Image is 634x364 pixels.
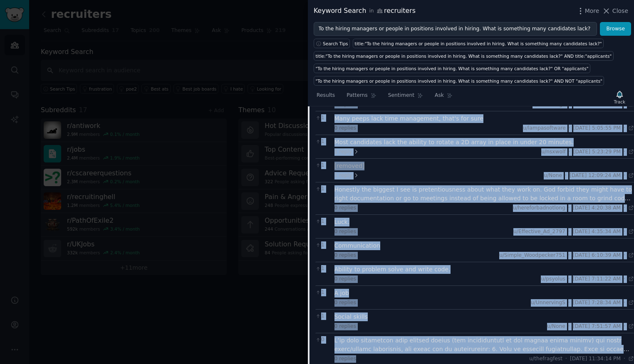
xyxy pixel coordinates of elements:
span: u/Simple_Woodpecker751 [499,252,565,258]
span: · [568,252,570,259]
a: "To the hiring managers or people in positions involved in hiring. What is something many candida... [314,64,590,73]
span: [DATE] 4:35:34 AM [573,228,621,236]
span: · [624,125,625,132]
span: [DATE] 5:23:29 PM [573,148,621,156]
div: Track [614,99,625,105]
span: u/hereforbadnotlong [513,205,565,211]
button: Track [611,89,628,106]
span: More [585,7,599,15]
div: title:"To the hiring managers or people in positions involved in hiring. What is something many c... [316,53,612,59]
span: 1 [315,312,330,320]
span: u/timwaaagh [532,101,566,107]
span: 1 [315,289,330,296]
span: 1 reply [334,172,359,180]
span: 1 [315,162,330,169]
span: u/lampasoftware [523,125,566,131]
span: 1 [315,218,330,225]
span: · [624,252,625,259]
span: in [369,7,374,15]
input: Try a keyword related to your business [314,22,597,36]
button: Search Tips [314,39,350,48]
span: u/thefragfest [529,356,562,362]
span: u/nsxwolf [541,149,566,155]
span: · [624,148,625,156]
span: Close [612,7,628,15]
span: [DATE] 11:34:14 PM [570,355,621,363]
span: · [624,299,625,307]
button: Browse [600,22,631,36]
span: · [568,228,570,236]
a: Ask [432,89,456,106]
span: · [565,355,567,363]
span: Sentiment [388,92,414,99]
span: · [624,323,625,330]
span: 1 [315,114,330,122]
span: · [569,125,570,132]
a: Sentiment [385,89,426,106]
button: Close [602,7,628,15]
div: title:"To the hiring managers or people in positions involved in hiring. What is something many c... [355,41,602,47]
a: title:"To the hiring managers or people in positions involved in hiring. What is something many c... [314,51,614,61]
span: [DATE] 7:11:22 AM [573,275,621,283]
span: · [624,355,625,363]
span: u/psyolus [541,276,565,282]
span: Patterns [347,92,367,99]
span: [DATE] 4:20:38 AM [573,204,621,212]
span: Search Tips [323,41,348,47]
span: · [568,323,570,330]
div: Keyword Search recruiters [314,6,416,16]
span: 1 [315,265,330,273]
span: 1 [315,138,330,145]
span: u/None [544,172,562,178]
a: title:"To the hiring managers or people in positions involved in hiring. What is something many c... [353,39,604,48]
span: 1 [315,241,330,249]
span: u/UnnervingS [531,300,565,305]
button: More [576,7,599,15]
div: "To the hiring managers or people in positions involved in hiring. What is something many candida... [316,78,602,84]
div: "To the hiring managers or people in positions involved in hiring. What is something many candida... [316,66,589,71]
span: Results [317,92,335,99]
span: [DATE] 7:51:57 AM [573,323,621,330]
span: · [624,204,625,212]
span: [DATE] 12:09:24 AM [570,172,621,180]
span: 1 reply [334,148,359,156]
span: · [624,275,625,283]
a: Patterns [344,89,379,106]
span: 0 [315,336,330,344]
span: · [568,299,570,307]
span: · [568,204,570,212]
span: · [569,148,570,156]
span: [DATE] 5:05:55 PM [573,125,621,132]
span: 1 [315,185,330,193]
a: Results [314,89,338,106]
a: "To the hiring managers or people in positions involved in hiring. What is something many candida... [314,76,604,86]
span: Ask [435,92,444,99]
span: · [565,172,567,180]
span: · [624,172,625,180]
span: [DATE] 7:28:34 AM [573,299,621,307]
span: · [568,275,570,283]
span: u/None [547,323,565,329]
span: u/Effective_Ad_2797 [513,229,565,234]
span: [DATE] 6:10:39 AM [573,252,621,259]
span: · [624,228,625,236]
